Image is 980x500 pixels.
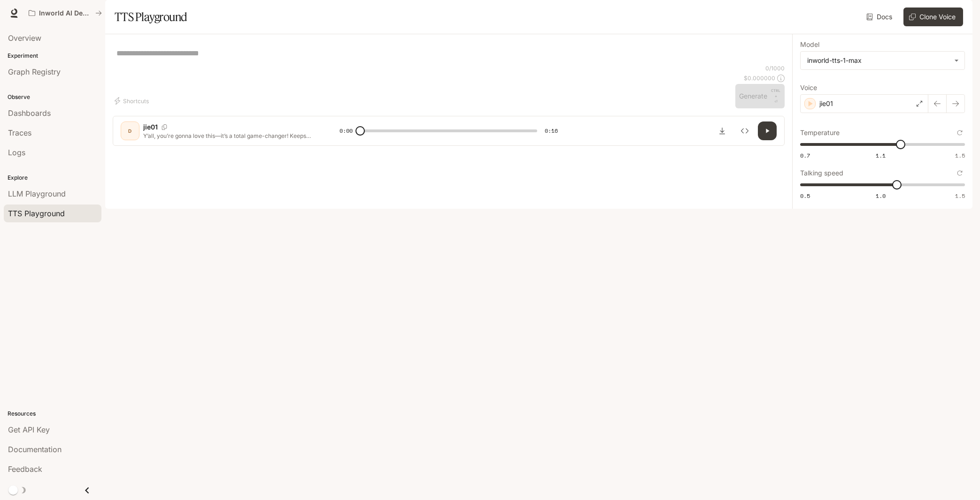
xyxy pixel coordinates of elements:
[800,84,817,91] p: Voice
[876,152,886,159] span: 1.1
[713,121,732,140] button: Download audio
[800,170,843,176] p: Talking speed
[123,123,138,138] div: D
[340,126,353,136] span: 0:00
[800,41,819,48] p: Model
[819,99,833,108] p: jie01
[24,4,106,23] button: All workspaces
[115,8,187,26] h1: TTS Playground
[955,168,965,178] button: Reset to default
[955,128,965,138] button: Reset to default
[807,56,949,65] div: inworld-tts-1-max
[903,8,963,26] button: Clone Voice
[800,192,810,200] span: 0.5
[143,132,317,140] p: Y’all, you’re gonna love this—it’s a total game-changer! Keeps your phone steady at any angle, no...
[765,64,785,72] p: 0 / 1000
[955,152,965,159] span: 1.5
[864,8,896,26] a: Docs
[113,93,153,108] button: Shortcuts
[545,126,558,136] span: 0:16
[735,121,754,140] button: Inspect
[158,124,171,130] button: Copy Voice ID
[801,52,965,69] div: inworld-tts-1-max
[39,9,92,17] p: Inworld AI Demos
[143,122,158,132] p: jie01
[955,192,965,200] span: 1.5
[744,74,775,82] p: $ 0.000000
[800,152,810,159] span: 0.7
[876,192,886,200] span: 1.0
[800,129,840,136] p: Temperature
